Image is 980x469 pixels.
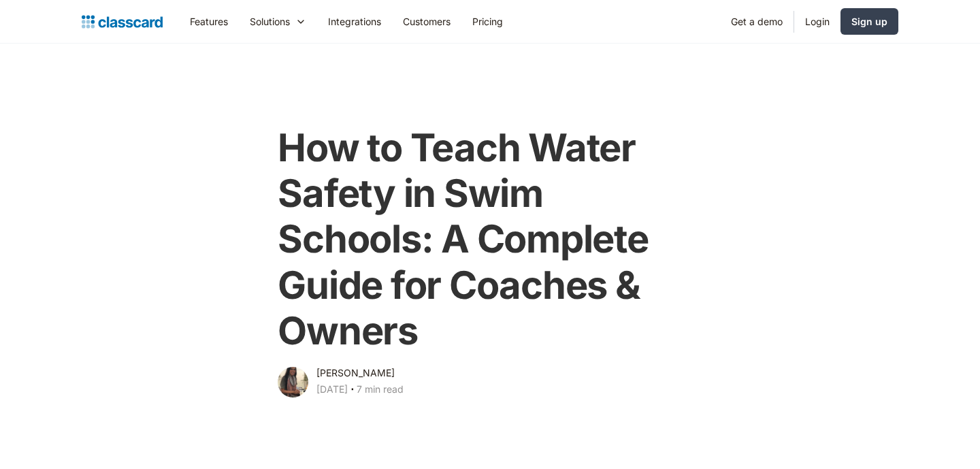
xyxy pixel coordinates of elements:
[82,12,163,31] a: home
[179,6,239,37] a: Features
[348,381,357,400] div: ‧
[316,381,348,398] div: [DATE]
[317,6,392,37] a: Integrations
[392,6,461,37] a: Customers
[794,6,840,37] a: Login
[720,6,794,37] a: Get a demo
[851,14,887,29] div: Sign up
[357,381,404,398] div: 7 min read
[278,125,702,354] h1: How to Teach Water Safety in Swim Schools: A Complete Guide for Coaches & Owners
[239,6,317,37] div: Solutions
[840,8,898,35] a: Sign up
[250,14,290,29] div: Solutions
[316,365,395,381] div: [PERSON_NAME]
[461,6,514,37] a: Pricing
